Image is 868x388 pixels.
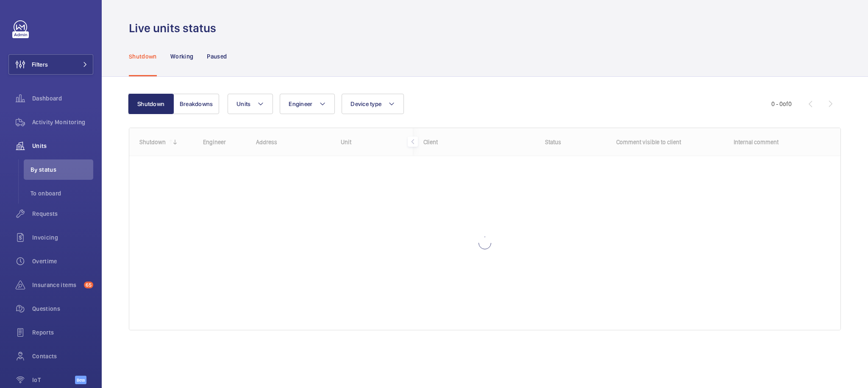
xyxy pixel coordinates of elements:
span: Beta [75,376,86,384]
button: Filters [8,54,93,75]
span: of [783,100,788,107]
span: Filters [32,60,48,69]
span: Questions [32,304,93,313]
button: Units [228,94,273,114]
p: Shutdown [129,52,157,61]
button: Device type [342,94,404,114]
span: Insurance items [32,281,81,289]
span: Units [236,100,250,107]
span: 0 - 0 0 [771,101,792,107]
span: Device type [351,100,381,107]
span: 65 [84,282,93,288]
button: Shutdown [128,94,174,114]
span: To onboard [31,189,93,198]
span: Contacts [32,352,93,360]
span: Overtime [32,257,93,265]
span: By status [31,165,93,174]
span: Invoicing [32,233,93,242]
span: IoT [32,376,75,384]
span: Units [32,142,93,150]
button: Engineer [280,94,335,114]
span: Reports [32,328,93,337]
h1: Live units status [129,20,221,36]
p: Paused [207,52,227,61]
span: Dashboard [32,94,93,103]
button: Breakdowns [173,94,219,114]
span: Activity Monitoring [32,118,93,126]
p: Working [170,52,193,61]
span: Engineer [289,100,312,107]
span: Requests [32,209,93,218]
